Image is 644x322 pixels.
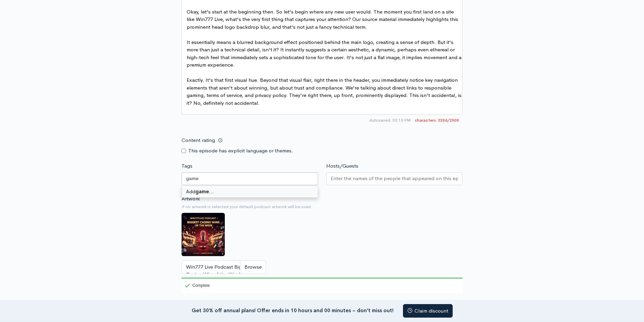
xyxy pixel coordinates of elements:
[182,278,211,293] div: Complete
[187,77,463,106] span: Exactly. It's that first visual hue. Beyond that visual flair, right there in the header, you imm...
[326,162,358,170] label: Hosts/Guests
[195,188,209,195] strong: game
[182,162,192,170] label: Tags
[182,203,462,210] small: If no artwork is selected your default podcast artwork will be used
[415,117,459,123] span: 3206/2000
[187,8,459,30] span: Okay, let's start at the beginning then. So let's begin where any new user would. The moment you ...
[187,39,463,68] span: It essentially means a blurred background effect positioned behind the main logo, creating a sens...
[192,307,393,313] strong: Get 30% off annual plans! Offer ends in 10 hours and 00 minutes – don’t miss out!
[331,175,458,182] input: Enter the names of the people that appeared on this episode
[182,133,215,147] label: Content rating
[188,147,293,155] label: This episode has explicit language or themes.
[182,278,462,278] div: 100%
[186,175,200,182] input: Enter tags for this episode
[403,304,453,318] a: Claim discount
[182,188,318,196] div: Add …
[182,195,200,203] label: Artwork
[369,117,411,123] span: Autosaved: 02:10 PM
[185,283,210,288] div: Complete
